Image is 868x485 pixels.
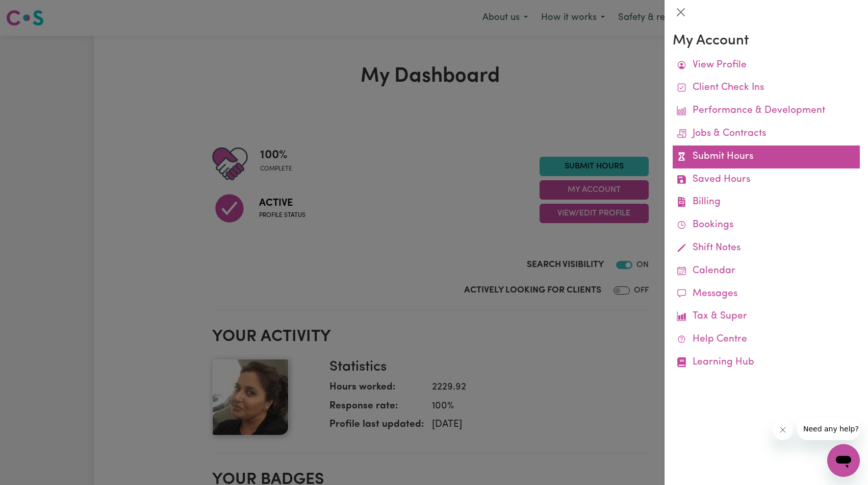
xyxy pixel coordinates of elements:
a: Tax & Super [673,305,860,328]
a: View Profile [673,54,860,77]
a: Help Centre [673,328,860,351]
a: Performance & Development [673,100,860,123]
iframe: Close message [773,420,793,440]
a: Saved Hours [673,168,860,191]
a: Jobs & Contracts [673,123,860,145]
a: Messages [673,283,860,306]
a: Submit Hours [673,145,860,168]
h3: My Account [673,33,860,50]
button: Close [673,4,689,20]
a: Bookings [673,214,860,237]
a: Calendar [673,260,860,283]
a: Learning Hub [673,351,860,374]
iframe: Button to launch messaging window [827,444,860,477]
iframe: Message from company [797,418,860,440]
a: Shift Notes [673,237,860,260]
a: Billing [673,191,860,214]
a: Client Check Ins [673,77,860,100]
